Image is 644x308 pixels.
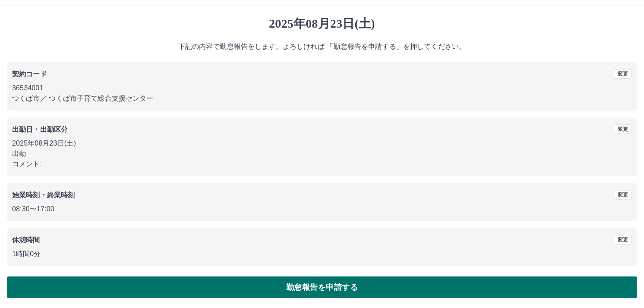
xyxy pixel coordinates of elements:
[614,69,632,79] button: 変更
[7,16,637,31] h1: 2025年08月23日(土)
[7,276,637,298] button: 勤怠報告を申請する
[614,235,632,244] button: 変更
[614,190,632,200] button: 変更
[12,126,68,133] b: 出勤日・出勤区分
[12,83,632,93] p: 36534001
[12,191,75,199] b: 始業時刻・終業時刻
[7,41,637,52] p: 下記の内容で勤怠報告をします。よろしければ 「勤怠報告を申請する」を押してください。
[12,138,632,149] p: 2025年08月23日(土)
[12,149,632,159] p: 出勤
[12,70,47,78] b: 契約コード
[12,204,632,214] p: 08:30 〜 17:00
[12,93,632,104] p: つくば市 ／ つくば市子育て総合支援センター
[12,249,632,259] p: 1時間0分
[12,159,632,169] p: コメント:
[614,124,632,134] button: 変更
[12,236,40,244] b: 休憩時間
